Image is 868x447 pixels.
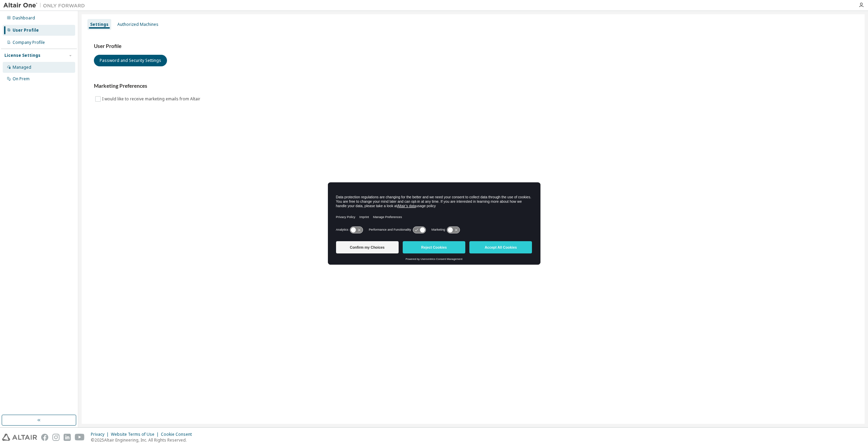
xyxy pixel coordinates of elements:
div: License Settings [4,53,40,58]
label: I would like to receive marketing emails from Altair [102,95,202,103]
div: On Prem [13,76,30,82]
div: Dashboard [13,15,35,21]
div: Settings [90,22,108,27]
div: Authorized Machines [117,22,158,27]
img: instagram.svg [52,434,60,441]
div: User Profile [13,28,39,33]
img: linkedin.svg [64,434,71,441]
p: © 2025 Altair Engineering, Inc. All Rights Reserved. [91,437,196,443]
h3: Marketing Preferences [94,83,852,89]
div: Website Terms of Use [111,432,161,437]
div: Privacy [91,432,111,437]
div: Managed [13,65,31,70]
button: Password and Security Settings [94,55,167,66]
div: Cookie Consent [161,432,196,437]
img: altair_logo.svg [2,434,37,441]
img: youtube.svg [75,434,85,441]
img: Altair One [3,2,88,9]
div: Company Profile [13,40,45,45]
img: facebook.svg [41,434,48,441]
h3: User Profile [94,43,852,50]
